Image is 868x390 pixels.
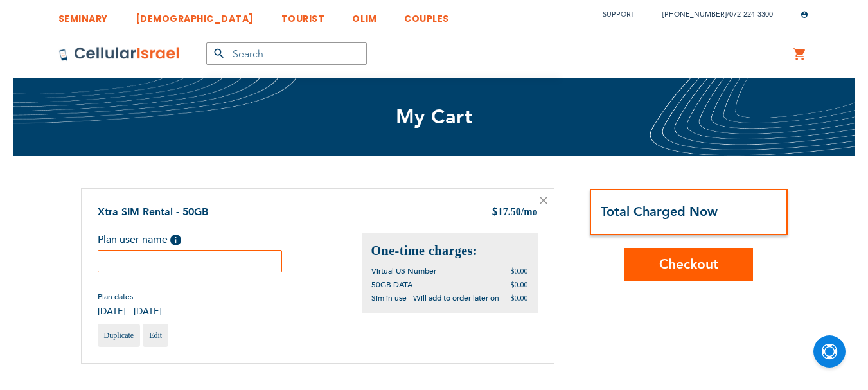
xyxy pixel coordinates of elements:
a: Support [603,10,635,19]
a: TOURIST [281,3,325,27]
span: Checkout [659,255,718,274]
span: My Cart [396,103,473,130]
button: Checkout [624,248,753,281]
span: Help [170,235,181,245]
span: Edit [149,331,162,340]
span: Duplicate [104,331,134,340]
a: OLIM [352,3,376,27]
span: $0.00 [511,294,528,303]
input: Search [206,42,367,65]
h2: One-time charges: [371,242,528,260]
a: Edit [143,324,168,347]
span: $0.00 [511,280,528,289]
span: 50GB DATA [371,279,412,290]
a: SEMINARY [58,3,108,27]
span: $ [492,206,498,220]
div: 17.50 [492,205,538,220]
a: 072-224-3300 [729,10,773,19]
a: [DEMOGRAPHIC_DATA] [136,3,254,27]
img: Cellular Israel Logo [58,46,181,62]
span: Plan dates [98,292,162,302]
li: / [650,5,773,24]
a: Duplicate [98,324,141,347]
span: Plan user name [98,233,168,247]
a: Xtra SIM Rental - 50GB [98,205,208,219]
strong: Total Charged Now [601,203,718,220]
span: $0.00 [511,267,528,276]
span: Virtual US Number [371,266,436,276]
span: [DATE] - [DATE] [98,305,162,317]
a: COUPLES [404,3,449,27]
span: Sim in use - Will add to order later on [371,293,499,303]
span: /mo [521,206,538,217]
a: [PHONE_NUMBER] [662,10,727,19]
